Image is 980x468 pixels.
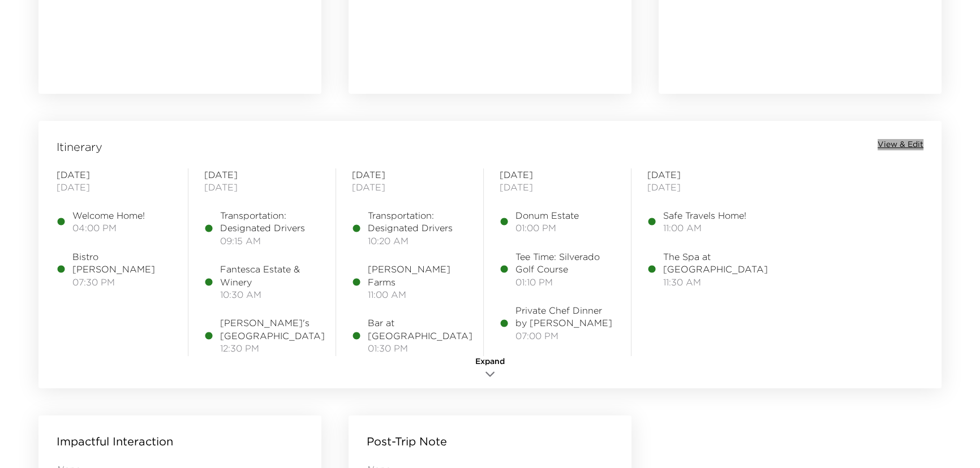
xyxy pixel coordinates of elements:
[72,222,145,234] span: 04:00 PM
[663,209,746,222] span: Safe Travels Home!
[204,181,320,193] span: [DATE]
[663,276,768,288] span: 11:30 AM
[368,209,467,235] span: Transportation: Designated Drivers
[220,209,320,235] span: Transportation: Designated Drivers
[367,434,447,449] p: Post-Trip Note
[500,181,615,193] span: [DATE]
[72,250,172,276] span: Bistro [PERSON_NAME]
[352,181,467,193] span: [DATE]
[515,209,579,222] span: Donum Estate
[515,330,615,342] span: 07:00 PM
[368,342,472,354] span: 01:30 PM
[515,222,579,234] span: 01:00 PM
[220,342,325,354] span: 12:30 PM
[352,168,467,181] span: [DATE]
[647,168,763,181] span: [DATE]
[57,181,172,193] span: [DATE]
[368,263,467,288] span: [PERSON_NAME] Farms
[368,317,472,342] span: Bar at [GEOGRAPHIC_DATA]
[72,276,172,288] span: 07:30 PM
[663,250,768,276] span: The Spa at [GEOGRAPHIC_DATA]
[663,222,746,234] span: 11:00 AM
[462,356,518,383] button: Expand
[72,209,145,222] span: Welcome Home!
[220,263,320,288] span: Fantesca Estate & Winery
[515,276,615,288] span: 01:10 PM
[57,434,173,449] p: Impactful Interaction
[220,235,320,247] span: 09:15 AM
[220,317,325,342] span: [PERSON_NAME]'s [GEOGRAPHIC_DATA]
[220,288,320,301] span: 10:30 AM
[204,168,320,181] span: [DATE]
[515,250,615,276] span: Tee Time: Silverado Golf Course
[57,139,102,155] span: Itinerary
[57,168,172,181] span: [DATE]
[878,139,923,150] button: View & Edit
[500,168,615,181] span: [DATE]
[475,356,505,367] span: Expand
[368,288,467,301] span: 11:00 AM
[647,181,763,193] span: [DATE]
[515,304,615,330] span: Private Chef Dinner by [PERSON_NAME]
[368,235,467,247] span: 10:20 AM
